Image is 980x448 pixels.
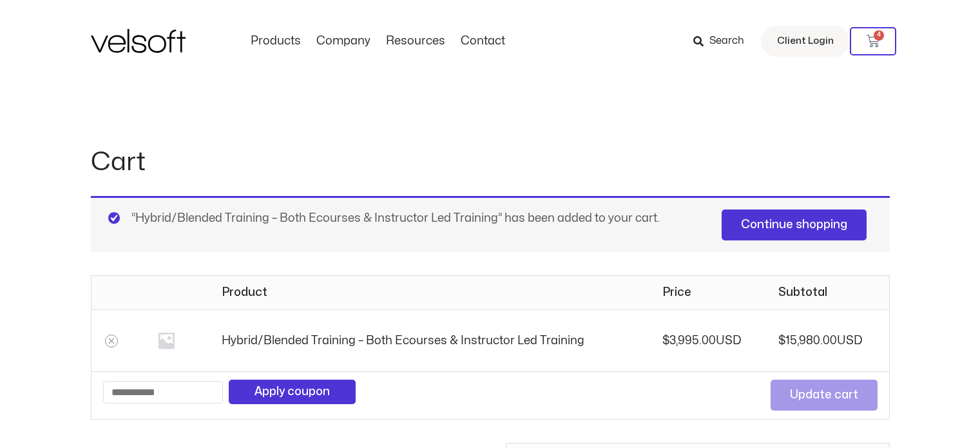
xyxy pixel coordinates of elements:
[91,144,890,180] h1: Cart
[91,29,186,53] img: Velsoft Training Materials
[778,335,785,346] span: $
[662,335,669,346] span: $
[761,26,850,57] a: Client Login
[722,209,867,240] a: Continue shopping
[693,30,753,52] a: Search
[651,276,767,309] th: Price
[874,30,884,41] span: 4
[771,380,878,411] button: Update cart
[243,34,309,48] a: ProductsMenu Toggle
[229,380,356,404] button: Apply coupon
[453,34,513,48] a: ContactMenu Toggle
[210,309,650,371] th: Hybrid/Blended Training​ – Both Ecourses & Instructor Led Training
[709,33,744,50] span: Search
[850,27,896,55] a: 4
[243,34,513,48] nav: Menu
[210,276,650,309] th: Product
[91,196,890,252] div: “Hybrid/Blended Training​ – Both Ecourses & Instructor Led Training” has been added to your cart.
[662,335,716,346] bdi: 3,995.00
[144,318,189,363] img: Placeholder
[778,335,837,346] bdi: 15,980.00
[378,34,453,48] a: ResourcesMenu Toggle
[767,276,889,309] th: Subtotal
[105,335,118,347] a: Remove Hybrid/Blended Training​ - Both Ecourses & Instructor Led Training from cart
[777,33,834,50] span: Client Login
[309,34,378,48] a: CompanyMenu Toggle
